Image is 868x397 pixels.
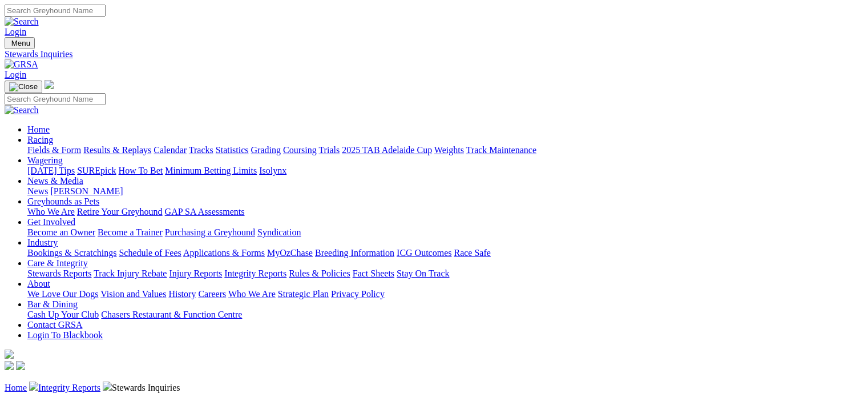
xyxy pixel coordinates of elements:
[27,125,50,134] a: Home
[27,279,50,288] a: About
[5,350,14,359] img: logo-grsa-white.png
[5,5,106,17] input: Search
[5,17,39,27] img: Search
[27,186,48,196] a: News
[16,361,25,370] img: twitter.svg
[5,70,26,79] a: Login
[27,330,103,340] a: Login To Blackbook
[5,382,863,393] p: Stewards Inquiries
[5,49,863,59] a: Stewards Inquiries
[5,81,42,93] button: Toggle navigation
[100,289,166,299] a: Vision and Values
[169,268,222,278] a: Injury Reports
[119,166,163,175] a: How To Bet
[5,383,27,392] a: Home
[168,289,196,299] a: History
[27,217,75,227] a: Get Involved
[103,382,112,391] img: chevron-right.svg
[466,145,536,155] a: Track Maintenance
[38,383,100,392] a: Integrity Reports
[27,248,863,258] div: Industry
[397,248,451,258] a: ICG Outcomes
[198,289,226,299] a: Careers
[259,166,286,175] a: Isolynx
[101,310,242,319] a: Chasers Restaurant & Function Centre
[27,238,58,247] a: Industry
[27,186,863,197] div: News & Media
[5,27,26,37] a: Login
[228,289,276,299] a: Who We Are
[119,248,181,258] a: Schedule of Fees
[11,39,30,47] span: Menu
[27,268,91,278] a: Stewards Reports
[94,268,167,278] a: Track Injury Rebate
[434,145,464,155] a: Weights
[331,289,385,299] a: Privacy Policy
[27,176,83,186] a: News & Media
[397,268,449,278] a: Stay On Track
[257,227,301,237] a: Syndication
[165,166,257,175] a: Minimum Betting Limits
[165,227,255,237] a: Purchasing a Greyhound
[77,166,116,175] a: SUREpick
[454,248,490,258] a: Race Safe
[27,197,99,206] a: Greyhounds as Pets
[27,227,95,237] a: Become an Owner
[5,59,38,70] img: GRSA
[50,186,123,196] a: [PERSON_NAME]
[183,248,265,258] a: Applications & Forms
[27,268,863,279] div: Care & Integrity
[318,145,340,155] a: Trials
[77,207,163,216] a: Retire Your Greyhound
[278,289,329,299] a: Strategic Plan
[251,145,281,155] a: Grading
[189,145,213,155] a: Tracks
[27,258,88,268] a: Care & Integrity
[267,248,313,258] a: MyOzChase
[27,248,116,258] a: Bookings & Scratchings
[27,299,78,309] a: Bar & Dining
[27,145,863,155] div: Racing
[353,268,394,278] a: Fact Sheets
[5,105,39,115] img: Search
[27,145,81,155] a: Fields & Form
[27,155,63,165] a: Wagering
[9,82,38,91] img: Close
[45,80,54,89] img: logo-grsa-white.png
[165,207,245,216] a: GAP SA Assessments
[83,145,151,155] a: Results & Replays
[224,268,286,278] a: Integrity Reports
[27,310,863,320] div: Bar & Dining
[289,268,350,278] a: Rules & Policies
[216,145,249,155] a: Statistics
[5,361,14,370] img: facebook.svg
[27,207,863,217] div: Greyhounds as Pets
[27,166,75,175] a: [DATE] Tips
[27,289,98,299] a: We Love Our Dogs
[27,289,863,299] div: About
[154,145,187,155] a: Calendar
[27,320,82,330] a: Contact GRSA
[98,227,163,237] a: Become a Trainer
[315,248,394,258] a: Breeding Information
[283,145,317,155] a: Coursing
[29,382,38,391] img: chevron-right.svg
[27,227,863,238] div: Get Involved
[342,145,432,155] a: 2025 TAB Adelaide Cup
[5,37,35,49] button: Toggle navigation
[5,93,106,105] input: Search
[27,310,99,319] a: Cash Up Your Club
[27,135,53,145] a: Racing
[27,166,863,176] div: Wagering
[27,207,75,216] a: Who We Are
